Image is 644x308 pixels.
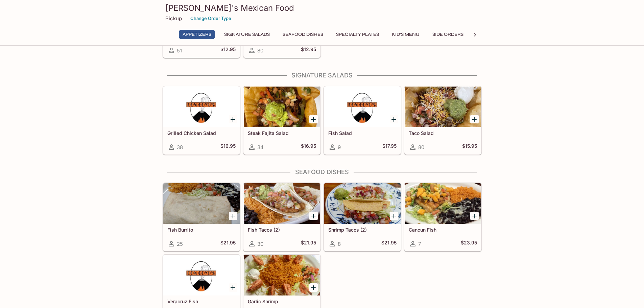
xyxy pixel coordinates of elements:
div: Fish Burrito [163,183,240,224]
h3: [PERSON_NAME]'s Mexican Food [165,3,479,13]
button: Seafood Dishes [279,30,327,39]
a: Grilled Chicken Salad38$16.95 [163,86,240,155]
span: 30 [257,241,263,247]
button: Add Fish Salad [390,115,398,123]
a: Taco Salad80$15.95 [404,86,481,155]
span: 38 [177,144,183,150]
button: Specialty Plates [332,30,383,39]
h5: Garlic Shrimp [248,299,316,304]
h5: $21.95 [220,240,236,248]
h5: $21.95 [381,240,397,248]
span: 25 [177,241,183,247]
button: Kid's Menu [388,30,423,39]
div: Garlic Shrimp [244,255,320,295]
h5: $23.95 [461,240,477,248]
h5: $17.95 [382,143,397,151]
a: Fish Tacos (2)30$21.95 [243,183,320,251]
span: 51 [177,47,182,54]
a: Steak Fajita Salad34$16.95 [243,86,320,155]
div: Cancun Fish [405,183,481,224]
h5: Shrimp Tacos (2) [328,227,397,233]
h5: Veracruz Fish [167,299,236,304]
button: Appetizers [179,30,215,39]
h5: Taco Salad [409,130,477,136]
div: Fish Tacos (2) [244,183,320,224]
h5: $16.95 [301,143,316,151]
a: Fish Burrito25$21.95 [163,183,240,251]
h5: $15.95 [462,143,477,151]
span: 9 [338,144,341,150]
button: Add Veracruz Fish [229,283,237,292]
p: Pickup [165,15,182,22]
div: Grilled Chicken Salad [163,87,240,127]
h5: Grilled Chicken Salad [167,130,236,136]
span: 8 [338,241,341,247]
button: Add Garlic Shrimp [309,283,318,292]
button: Change Order Type [187,13,234,24]
span: 80 [418,144,424,150]
h5: $21.95 [301,240,316,248]
button: Add Shrimp Tacos (2) [390,212,398,220]
h5: Steak Fajita Salad [248,130,316,136]
h5: $12.95 [220,46,236,54]
h5: Fish Tacos (2) [248,227,316,233]
span: 34 [257,144,264,150]
h5: $16.95 [220,143,236,151]
a: Shrimp Tacos (2)8$21.95 [324,183,401,251]
h5: Fish Burrito [167,227,236,233]
button: Add Steak Fajita Salad [309,115,318,123]
button: Side Orders [429,30,467,39]
button: Add Cancun Fish [470,212,479,220]
a: Cancun Fish7$23.95 [404,183,481,251]
button: Signature Salads [220,30,273,39]
h5: Fish Salad [328,130,397,136]
span: 80 [257,47,263,54]
h5: $12.95 [301,46,316,54]
button: Add Fish Tacos (2) [309,212,318,220]
h4: Seafood Dishes [163,168,482,176]
div: Steak Fajita Salad [244,87,320,127]
h5: Cancun Fish [409,227,477,233]
span: 7 [418,241,421,247]
div: Veracruz Fish [163,255,240,295]
div: Shrimp Tacos (2) [324,183,401,224]
div: Fish Salad [324,87,401,127]
button: Add Fish Burrito [229,212,237,220]
button: Add Taco Salad [470,115,479,123]
button: Add Grilled Chicken Salad [229,115,237,123]
a: Fish Salad9$17.95 [324,86,401,155]
div: Taco Salad [405,87,481,127]
h4: Signature Salads [163,72,482,79]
